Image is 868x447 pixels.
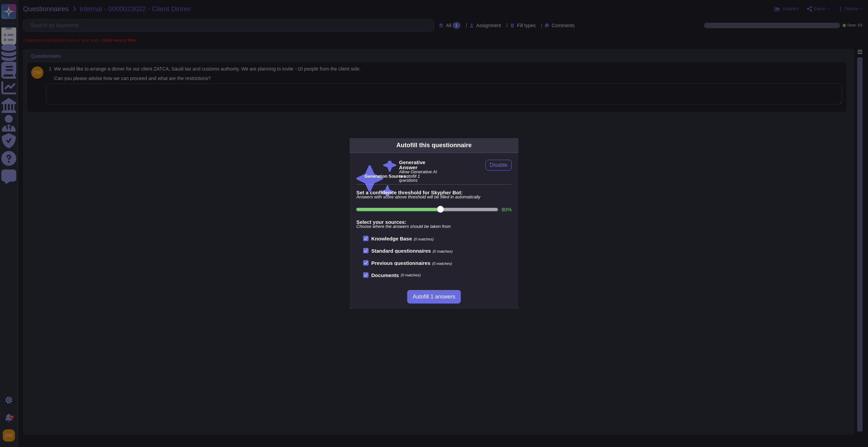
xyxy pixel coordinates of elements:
b: Documents [371,273,399,278]
button: Autofill 1 answers [407,290,460,304]
b: Set a confidence threshold for Skypher Bot: [356,190,512,195]
span: (0 matches) [414,237,434,241]
span: (0 matches) [433,249,453,253]
span: (0 matches) [432,261,452,266]
b: Standard questionnaires [371,248,431,254]
span: Allow Generative AI to autofill 1 questions [399,170,439,183]
button: Disable [486,160,512,171]
b: Generative Answer [399,160,439,170]
span: Answers with score above threshold will be filled in automatically [356,195,512,199]
span: Choose where the answers should be taken from [356,225,512,229]
b: Generation Sources : [364,174,408,179]
span: Autofill 1 answers [413,294,455,299]
span: Disable [490,162,508,168]
b: Knowledge Base [371,236,412,241]
span: (0 matches) [401,273,421,277]
div: Autofill this questionnaire [396,141,472,150]
b: Previous questionnaires [371,260,430,266]
b: Select your sources: [356,219,512,225]
label: 80 % [501,207,512,212]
